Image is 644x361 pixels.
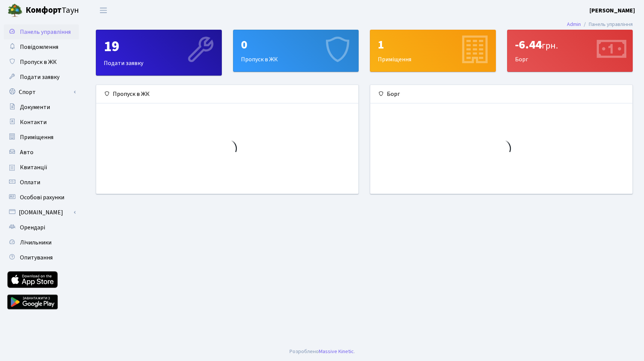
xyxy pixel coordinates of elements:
a: Опитування [4,250,79,265]
div: Розроблено . [289,347,355,356]
a: Орендарі [4,220,79,235]
a: [DOMAIN_NAME] [4,205,79,220]
span: Документи [20,103,50,111]
span: Панель управління [20,28,71,36]
b: Комфорт [26,4,62,16]
a: Приміщення [4,130,79,145]
span: Контакти [20,118,47,126]
a: Оплати [4,175,79,190]
div: -6.44 [515,38,625,52]
a: 1Приміщення [370,30,496,72]
a: Авто [4,145,79,160]
a: Повідомлення [4,39,79,55]
img: logo.png [8,3,23,18]
a: Контакти [4,115,79,130]
a: 19Подати заявку [96,30,222,76]
div: Пропуск в ЖК [96,85,358,103]
nav: breadcrumb [556,17,644,32]
a: Подати заявку [4,70,79,85]
button: Переключити навігацію [94,4,113,17]
div: 19 [104,38,214,56]
span: Авто [20,148,33,156]
span: Лічильники [20,238,52,247]
a: 0Пропуск в ЖК [233,30,359,72]
a: [PERSON_NAME] [589,6,635,15]
div: Борг [370,85,632,103]
span: Приміщення [20,133,53,141]
a: Massive Kinetic [319,347,354,355]
span: Таун [26,4,79,17]
span: Особові рахунки [20,193,64,202]
span: Оплати [20,178,40,187]
span: Пропуск в ЖК [20,58,57,66]
a: Пропуск в ЖК [4,55,79,70]
span: Квитанції [20,163,47,171]
a: Документи [4,100,79,115]
span: Опитування [20,253,53,262]
span: Подати заявку [20,73,59,81]
a: Лічильники [4,235,79,250]
a: Панель управління [4,24,79,39]
span: Повідомлення [20,43,58,51]
span: грн. [542,39,558,52]
a: Особові рахунки [4,190,79,205]
div: Приміщення [370,30,496,71]
div: Подати заявку [96,30,221,75]
div: 0 [241,38,351,52]
a: Admin [567,20,581,28]
div: 1 [378,38,488,52]
b: [PERSON_NAME] [589,6,635,15]
div: Пропуск в ЖК [233,30,359,71]
a: Спорт [4,85,79,100]
li: Панель управління [581,20,633,29]
div: Борг [508,30,633,71]
a: Квитанції [4,160,79,175]
span: Орендарі [20,223,45,232]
